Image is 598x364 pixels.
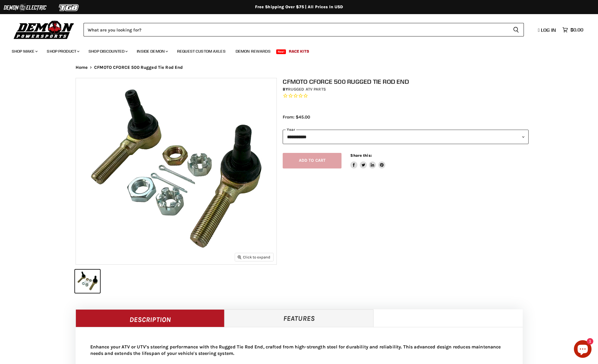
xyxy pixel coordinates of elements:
a: Shop Discounted [84,45,131,57]
button: Search [508,23,524,36]
a: Rugged ATV Parts [288,87,326,92]
img: Demon Electric Logo 2 [3,2,47,13]
nav: Breadcrumbs [64,65,534,70]
a: Shop Product [42,45,83,57]
inbox-online-store-chat: Shopify online store chat [572,340,593,359]
div: Free Shipping Over $75 | All Prices In USD [64,4,534,10]
a: Shop Make [7,45,41,57]
a: Inside Demon [132,45,171,57]
button: CFMOTO CFORCE 500 Rugged Tie Rod End thumbnail [75,270,100,293]
select: year [283,130,529,144]
img: CFMOTO CFORCE 500 Rugged Tie Rod End [76,78,276,264]
h1: CFMOTO CFORCE 500 Rugged Tie Rod End [283,78,529,85]
span: $0.00 [570,27,583,33]
span: Share this: [350,153,372,158]
span: Click to expand [238,255,270,259]
img: TGB Logo 2 [47,2,91,13]
form: Product [84,23,524,36]
a: Race Kits [284,45,314,57]
p: Enhance your ATV or UTV's steering performance with the Rugged Tie Rod End, crafted from high-str... [90,344,508,357]
a: Home [76,65,88,70]
button: Click to expand [235,253,273,261]
span: Rated 0.0 out of 5 stars 0 reviews [283,93,529,99]
a: Description [76,309,225,327]
a: Features [224,309,374,327]
a: Request Custom Axles [173,45,230,57]
a: Demon Rewards [231,45,275,57]
span: Log in [541,27,556,33]
input: Search [84,23,508,36]
span: New! [276,49,286,54]
span: CFMOTO CFORCE 500 Rugged Tie Rod End [94,65,183,70]
ul: Main menu [7,43,582,57]
a: $0.00 [559,26,586,34]
img: Demon Powersports [12,19,76,40]
div: by [283,86,529,93]
span: From: $45.00 [283,114,310,120]
a: Log in [535,27,559,33]
aside: Share this: [350,153,385,168]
